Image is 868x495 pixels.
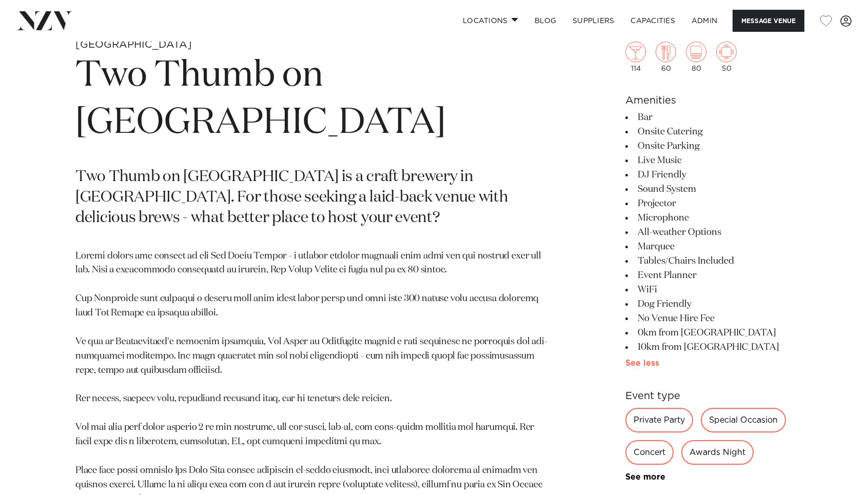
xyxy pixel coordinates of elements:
img: meeting.png [716,42,737,62]
img: dining.png [656,42,676,62]
li: Sound System [625,182,793,196]
li: No Venue Hire Fee [625,311,793,326]
div: 60 [656,42,676,72]
div: 114 [625,42,646,72]
div: Private Party [625,408,693,432]
img: theatre.png [686,42,706,62]
li: Event Planner [625,268,793,283]
li: Marquee [625,240,793,254]
li: Dog Friendly [625,297,793,311]
li: WiFi [625,283,793,297]
img: cocktail.png [625,42,646,62]
div: Concert [625,440,674,465]
p: Two Thumb on [GEOGRAPHIC_DATA] is a craft brewery in [GEOGRAPHIC_DATA]. For those seeking a laid-... [75,167,553,229]
img: nzv-logo.png [16,11,72,30]
div: 80 [686,42,706,72]
a: BLOG [526,10,564,32]
button: Message Venue [733,10,804,32]
li: Bar [625,110,793,125]
div: Awards Night [681,440,754,465]
li: All-weather Options [625,225,793,240]
li: Tables/Chairs Included [625,254,793,268]
li: Microphone [625,211,793,225]
li: DJ Friendly [625,168,793,182]
a: Locations [455,10,526,32]
div: Special Occasion [701,408,786,432]
li: Onsite Parking [625,139,793,153]
small: [GEOGRAPHIC_DATA] [75,39,192,50]
h6: Amenities [625,93,793,108]
li: Projector [625,196,793,211]
h1: Two Thumb on [GEOGRAPHIC_DATA] [75,52,553,147]
a: SUPPLIERS [564,10,622,32]
li: Live Music [625,153,793,168]
div: 50 [716,42,737,72]
a: ADMIN [683,10,725,32]
li: 10km from [GEOGRAPHIC_DATA] [625,340,793,354]
a: Capacities [622,10,683,32]
li: Onsite Catering [625,125,793,139]
li: 0km from [GEOGRAPHIC_DATA] [625,326,793,340]
h6: Event type [625,388,793,404]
